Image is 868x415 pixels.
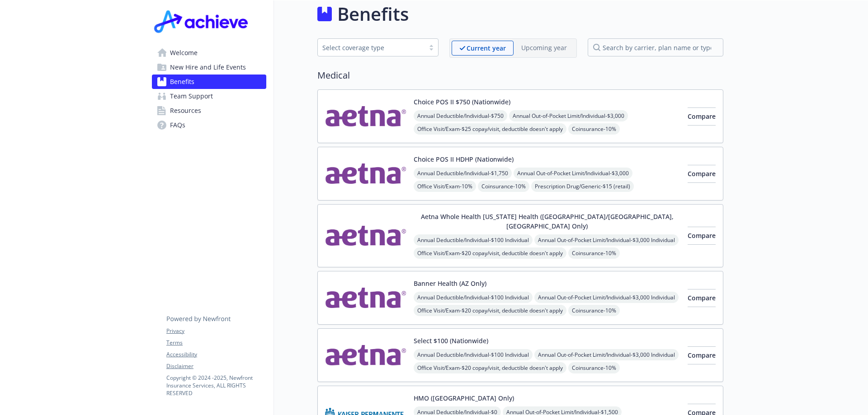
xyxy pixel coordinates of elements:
[688,294,716,302] span: Compare
[152,103,266,118] a: Resources
[166,327,266,335] a: Privacy
[414,393,514,403] button: HMO ([GEOGRAPHIC_DATA] Only)
[414,234,533,246] span: Annual Deductible/Individual - $100 Individual
[688,289,716,307] button: Compare
[688,107,716,126] button: Compare
[325,336,406,374] img: Aetna Inc carrier logo
[414,247,566,259] span: Office Visit/Exam - $20 copay/visit, deductible doesn't apply
[688,112,716,121] span: Compare
[588,38,723,56] input: search by carrier, plan name or type
[152,75,266,89] a: Benefits
[414,349,533,360] span: Annual Deductible/Individual - $100 Individual
[414,362,566,373] span: Office Visit/Exam - $20 copay/visit, deductible doesn't apply
[337,0,409,28] h1: Benefits
[531,181,634,192] span: Prescription Drug/Generic - $15 (retail)
[568,247,620,259] span: Coinsurance - 10%
[688,227,716,245] button: Compare
[688,346,716,364] button: Compare
[568,305,620,316] span: Coinsurance - 10%
[414,305,566,316] span: Office Visit/Exam - $20 copay/visit, deductible doesn't apply
[152,46,266,60] a: Welcome
[325,154,406,193] img: Aetna Inc carrier logo
[152,118,266,132] a: FAQs
[534,234,679,246] span: Annual Out-of-Pocket Limit/Individual - $3,000 Individual
[325,97,406,135] img: Aetna Inc carrier logo
[170,60,246,75] span: New Hire and Life Events
[534,292,679,303] span: Annual Out-of-Pocket Limit/Individual - $3,000 Individual
[414,292,533,303] span: Annual Deductible/Individual - $100 Individual
[514,168,632,179] span: Annual Out-of-Pocket Limit/Individual - $3,000
[170,118,185,132] span: FAQs
[521,43,567,52] p: Upcoming year
[170,75,194,89] span: Benefits
[568,362,620,373] span: Coinsurance - 10%
[688,231,716,240] span: Compare
[688,169,716,178] span: Compare
[414,336,488,345] button: Select $100 (Nationwide)
[414,212,680,231] button: Aetna Whole Health [US_STATE] Health ([GEOGRAPHIC_DATA]/[GEOGRAPHIC_DATA], [GEOGRAPHIC_DATA] Only)
[414,279,486,288] button: Banner Health (AZ Only)
[414,123,566,135] span: Office Visit/Exam - $25 copay/visit, deductible doesn't apply
[325,212,406,260] img: Aetna Inc carrier logo
[166,339,266,347] a: Terms
[170,46,198,60] span: Welcome
[166,374,266,397] p: Copyright © 2024 - 2025 , Newfront Insurance Services, ALL RIGHTS RESERVED
[170,89,213,103] span: Team Support
[414,110,507,121] span: Annual Deductible/Individual - $750
[414,181,476,192] span: Office Visit/Exam - 10%
[170,103,201,118] span: Resources
[166,362,266,370] a: Disclaimer
[325,279,406,317] img: Aetna Inc carrier logo
[322,43,420,52] div: Select coverage type
[509,110,628,121] span: Annual Out-of-Pocket Limit/Individual - $3,000
[414,154,514,164] button: Choice POS II HDHP (Nationwide)
[688,351,716,359] span: Compare
[317,69,723,82] h2: Medical
[467,43,506,53] p: Current year
[568,123,620,135] span: Coinsurance - 10%
[414,168,512,179] span: Annual Deductible/Individual - $1,750
[534,349,679,360] span: Annual Out-of-Pocket Limit/Individual - $3,000 Individual
[152,89,266,103] a: Team Support
[478,181,529,192] span: Coinsurance - 10%
[688,165,716,183] button: Compare
[514,41,575,56] span: Upcoming year
[166,350,266,359] a: Accessibility
[414,97,510,107] button: Choice POS II $750 (Nationwide)
[152,60,266,75] a: New Hire and Life Events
